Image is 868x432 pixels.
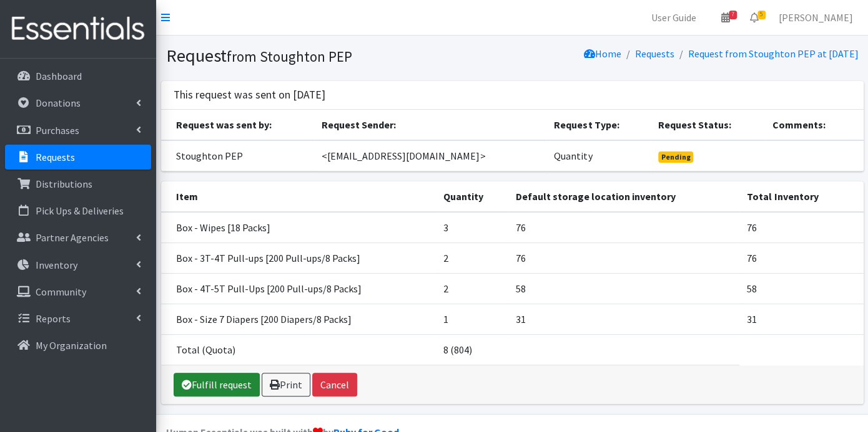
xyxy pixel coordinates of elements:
th: Request Sender: [314,110,546,140]
td: 31 [739,304,863,334]
p: Donations [36,97,81,109]
a: Community [5,279,151,304]
p: Distributions [36,178,92,190]
img: HumanEssentials [5,8,151,50]
a: Print [262,373,310,396]
td: 2 [436,242,508,273]
p: My Organization [36,339,107,352]
a: Requests [5,145,151,170]
p: Dashboard [36,70,82,82]
h1: Request [166,45,508,67]
a: 5 [740,5,769,30]
td: 76 [508,212,739,243]
a: Home [584,47,621,60]
td: 3 [436,212,508,243]
td: 76 [739,212,863,243]
a: Donations [5,90,151,115]
td: Total (Quota) [161,334,436,365]
th: Default storage location inventory [508,181,739,212]
a: [PERSON_NAME] [769,5,863,30]
button: Cancel [312,373,357,396]
a: User Guide [641,5,706,30]
th: Quantity [436,181,508,212]
td: <[EMAIL_ADDRESS][DOMAIN_NAME]> [314,140,546,171]
p: Purchases [36,124,79,137]
th: Item [161,181,436,212]
a: Distributions [5,171,151,196]
th: Total Inventory [739,181,863,212]
td: 58 [508,273,739,304]
th: Request Status: [651,110,765,140]
th: Request was sent by: [161,110,315,140]
td: Stoughton PEP [161,140,315,171]
td: Box - Size 7 Diapers [200 Diapers/8 Packs] [161,304,436,334]
span: 5 [757,11,766,19]
th: Request Type: [546,110,650,140]
a: Fulfill request [174,373,260,396]
a: Request from Stoughton PEP at [DATE] [688,47,859,60]
span: 7 [729,11,737,19]
p: Requests [36,151,75,163]
td: Box - Wipes [18 Packs] [161,212,436,243]
p: Pick Ups & Deliveries [36,204,124,217]
span: Pending [658,151,694,163]
td: Quantity [546,140,650,171]
td: 76 [508,242,739,273]
td: 1 [436,304,508,334]
a: Inventory [5,252,151,277]
td: 2 [436,273,508,304]
a: Purchases [5,118,151,143]
td: Box - 3T-4T Pull-ups [200 Pull-ups/8 Packs] [161,242,436,273]
td: 31 [508,304,739,334]
p: Community [36,286,86,298]
a: My Organization [5,333,151,358]
p: Inventory [36,259,77,271]
p: Partner Agencies [36,231,109,244]
td: 58 [739,273,863,304]
a: Requests [635,47,674,60]
h3: This request was sent on [DATE] [174,89,325,102]
a: Pick Ups & Deliveries [5,198,151,223]
td: 8 (804) [436,334,508,365]
small: from Stoughton PEP [227,47,352,65]
th: Comments: [765,110,863,140]
a: Partner Agencies [5,225,151,250]
p: Reports [36,312,71,325]
td: Box - 4T-5T Pull-Ups [200 Pull-ups/8 Packs] [161,273,436,304]
a: Dashboard [5,64,151,89]
a: Reports [5,306,151,331]
td: 76 [739,242,863,273]
a: 7 [711,5,740,30]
